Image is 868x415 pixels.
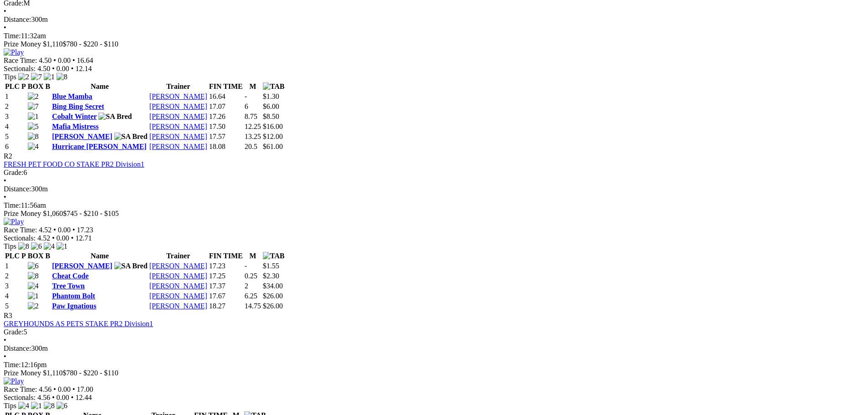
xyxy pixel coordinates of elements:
span: • [72,385,75,393]
span: • [4,177,6,184]
a: Paw Ignatious [52,302,96,310]
span: • [72,56,75,64]
img: 4 [28,143,39,151]
div: 12:16pm [4,361,864,369]
text: 13.25 [245,133,261,140]
th: Name [51,251,148,261]
span: Sectionals: [4,65,36,72]
span: 0.00 [56,234,69,242]
span: 12.44 [75,394,92,401]
span: Distance: [4,15,31,23]
a: Phantom Bolt [52,292,95,300]
span: • [4,7,6,15]
span: B [45,82,50,90]
a: Cobalt Winter [52,113,97,120]
img: SA Bred [98,113,132,121]
span: • [53,56,56,64]
span: 0.00 [58,385,71,393]
span: • [4,336,6,344]
span: 12.14 [75,65,92,72]
text: 0.25 [245,272,257,280]
td: 5 [5,302,26,311]
td: 3 [5,282,26,291]
text: 8.75 [245,113,257,120]
a: [PERSON_NAME] [149,143,207,150]
img: 1 [28,113,39,121]
text: 6 [245,102,248,110]
a: [PERSON_NAME] [149,113,207,120]
td: 2 [5,102,26,111]
td: 17.25 [209,272,243,281]
td: 17.57 [209,132,243,141]
span: 4.56 [37,394,50,401]
span: Sectionals: [4,394,36,401]
span: Race Time: [4,226,37,234]
span: Grade: [4,169,24,176]
span: Distance: [4,185,31,193]
td: 18.08 [209,142,243,151]
span: • [4,24,6,31]
span: • [52,394,55,401]
div: Prize Money $1,110 [4,40,864,48]
span: Time: [4,201,21,209]
img: SA Bred [114,262,148,270]
a: Cheat Code [52,272,88,280]
span: $26.00 [263,302,283,310]
a: [PERSON_NAME] [149,272,207,280]
div: 11:56am [4,201,864,210]
img: 4 [44,242,55,251]
span: • [4,353,6,360]
span: P [21,82,26,90]
span: • [72,226,75,234]
th: Name [51,82,148,91]
span: $16.00 [263,123,283,130]
span: 4.50 [37,65,50,72]
img: 6 [56,402,67,410]
img: TAB [263,82,285,91]
a: [PERSON_NAME] [149,282,207,290]
img: SA Bred [114,133,148,141]
span: PLC [5,82,20,90]
text: - [245,92,247,100]
img: 2 [28,92,39,101]
td: 5 [5,132,26,141]
span: 0.00 [58,56,71,64]
td: 17.37 [209,282,243,291]
td: 1 [5,92,26,101]
td: 6 [5,142,26,151]
th: Trainer [149,82,208,91]
img: TAB [263,252,285,260]
img: 7 [31,73,42,81]
span: 17.23 [77,226,93,234]
span: • [53,226,56,234]
th: M [244,251,262,261]
a: GREYHOUNDS AS PETS STAKE PR2 Division1 [4,320,153,328]
span: $780 - $220 - $110 [63,40,118,48]
th: M [244,82,262,91]
a: Mafia Mistress [52,123,98,130]
img: 1 [28,292,39,300]
span: $8.50 [263,113,279,120]
span: $34.00 [263,282,283,290]
td: 17.50 [209,122,243,131]
a: [PERSON_NAME] [149,262,207,270]
td: 16.64 [209,92,243,101]
a: [PERSON_NAME] [149,123,207,130]
text: 2 [245,282,248,290]
span: 4.52 [39,226,51,234]
img: 2 [18,73,29,81]
span: Tips [4,402,16,410]
a: [PERSON_NAME] [149,92,207,100]
span: $1.55 [263,262,279,270]
a: Tree Town [52,282,85,290]
td: 1 [5,261,26,271]
span: 0.00 [58,226,71,234]
img: 8 [18,242,29,251]
text: 6.25 [245,292,257,300]
td: 17.67 [209,292,243,301]
div: 300m [4,344,864,353]
th: FIN TIME [209,82,243,91]
img: Play [4,377,24,385]
span: 4.52 [37,234,50,242]
span: BOX [28,82,44,90]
